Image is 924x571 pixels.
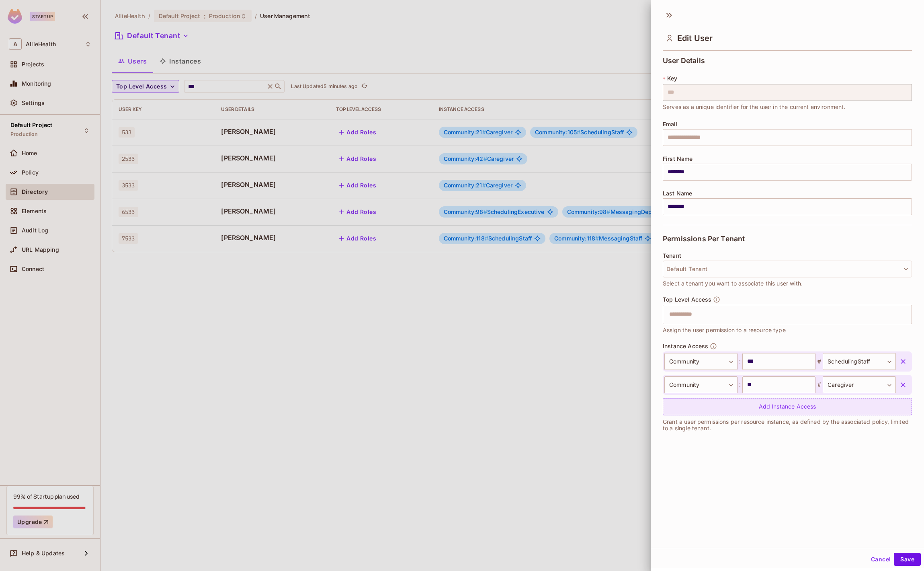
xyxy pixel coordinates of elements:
span: : [738,357,742,366]
span: Serves as a unique identifier for the user in the current environment. [663,103,846,111]
span: First Name [663,156,693,162]
span: Last Name [663,190,692,197]
span: # [815,380,823,390]
div: Community [664,353,738,370]
span: Top Level Access [663,296,711,303]
span: User Details [663,57,705,65]
span: Assign the user permission to a resource type [663,326,786,335]
span: Email [663,121,678,127]
span: : [738,380,742,390]
button: Save [894,553,921,566]
span: Select a tenant you want to associate this user with. [663,279,803,288]
span: Permissions Per Tenant [663,235,745,243]
span: Instance Access [663,343,708,349]
span: Tenant [663,253,681,259]
div: Community [664,376,738,393]
div: Add Instance Access [663,398,912,415]
span: Key [667,75,677,82]
button: Cancel [868,553,894,566]
button: Open [908,313,909,315]
button: Default Tenant [663,261,912,277]
span: # [815,357,823,366]
p: Grant a user permissions per resource instance, as defined by the associated policy, limited to a... [663,419,912,431]
div: Caregiver [823,376,896,393]
span: Edit User [677,33,713,43]
div: SchedulingStaff [823,353,896,370]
